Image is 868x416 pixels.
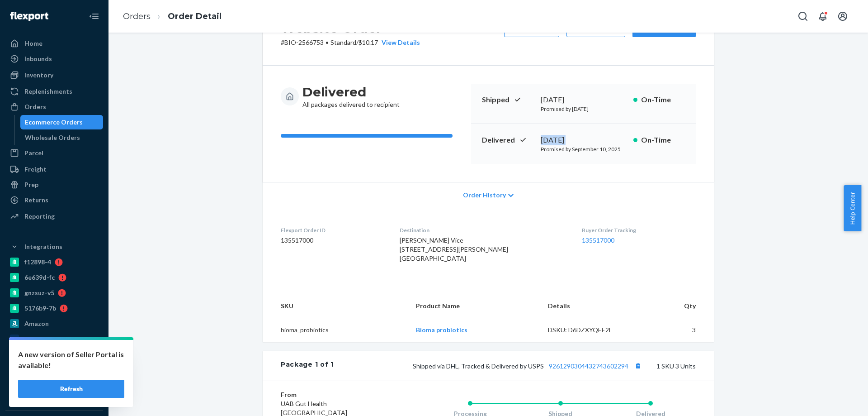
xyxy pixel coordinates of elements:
div: Freight [24,165,47,174]
a: Home [5,36,103,51]
a: 6e639d-fc [5,270,103,285]
dt: Flexport Order ID [281,226,385,234]
div: All packages delivered to recipient [302,84,400,109]
div: Integrations [24,242,62,251]
span: Order History [463,191,506,200]
button: View Details [378,38,420,47]
a: Freight [5,162,103,177]
div: Amazon [24,319,49,328]
div: 1 SKU 3 Units [334,360,696,372]
a: Order Detail [168,11,222,21]
p: # BIO-2566753 / $10.17 [281,38,420,47]
td: 3 [640,318,714,342]
div: [DATE] [541,135,626,145]
a: a76299-82 [5,363,103,377]
div: gnzsuz-v5 [24,288,54,297]
div: Orders [24,102,46,111]
th: SKU [263,294,409,318]
button: Help Center [844,185,861,231]
a: gnzsuz-v5 [5,286,103,300]
a: Amazon [5,316,103,331]
a: pulsetto [5,347,103,362]
span: Shipped via DHL, Tracked & Delivered by USPS [413,362,644,370]
dt: From [281,390,389,399]
div: Parcel [24,148,43,158]
div: 6e639d-fc [24,273,55,282]
p: Shipped [482,95,533,105]
div: Prep [24,180,38,189]
button: Integrations [5,239,103,254]
button: Refresh [18,380,124,398]
a: Deliverr API [5,332,103,346]
div: Wholesale Orders [25,133,80,142]
th: Product Name [409,294,540,318]
a: Prep [5,177,103,192]
a: Orders [123,11,151,21]
a: colon-broom [5,378,103,392]
td: bioma_probiotics [263,318,409,342]
div: 5176b9-7b [24,304,56,313]
div: Deliverr API [24,335,61,344]
button: Open notifications [814,7,832,25]
div: Package 1 of 1 [281,360,334,372]
a: Replenishments [5,84,103,99]
div: Home [24,39,42,48]
a: Ecommerce Orders [20,115,104,129]
a: 9261290304432743602294 [549,362,628,370]
a: Bioma probiotics [416,326,467,334]
a: 135517000 [582,236,614,244]
dd: 135517000 [281,236,385,245]
a: Inventory [5,68,103,82]
th: Qty [640,294,714,318]
a: Wholesale Orders [20,130,104,145]
a: 5176b9-7b [5,301,103,316]
div: [DATE] [541,95,626,105]
button: Open Search Box [794,7,812,25]
span: Standard [330,38,356,46]
dt: Destination [400,226,568,234]
button: Close Navigation [85,7,103,25]
p: Promised by [DATE] [541,105,626,113]
span: [PERSON_NAME] Vice [STREET_ADDRESS][PERSON_NAME] [GEOGRAPHIC_DATA] [400,236,508,262]
span: • [325,38,329,46]
a: Orders [5,100,103,114]
a: Parcel [5,146,103,160]
div: Inventory [24,71,53,80]
div: Inbounds [24,54,52,63]
button: Copy tracking number [632,360,644,372]
div: DSKU: D6DZXYQEE2L [548,325,633,335]
a: Inbounds [5,52,103,66]
div: Reporting [24,212,55,221]
a: Returns [5,193,103,207]
dt: Buyer Order Tracking [582,226,696,234]
div: f12898-4 [24,258,51,267]
p: Delivered [482,135,533,145]
div: Returns [24,196,48,205]
p: On-Time [641,95,685,105]
a: Add Integration [5,396,103,407]
ol: breadcrumbs [116,3,229,30]
img: Flexport logo [10,12,48,21]
p: Promised by September 10, 2025 [541,145,626,153]
div: Replenishments [24,87,72,96]
p: A new version of Seller Portal is available! [18,349,124,371]
p: On-Time [641,135,685,145]
th: Details [541,294,640,318]
button: Open account menu [834,7,852,25]
a: f12898-4 [5,255,103,269]
a: Reporting [5,209,103,224]
h3: Delivered [302,84,400,100]
div: Ecommerce Orders [25,118,83,127]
